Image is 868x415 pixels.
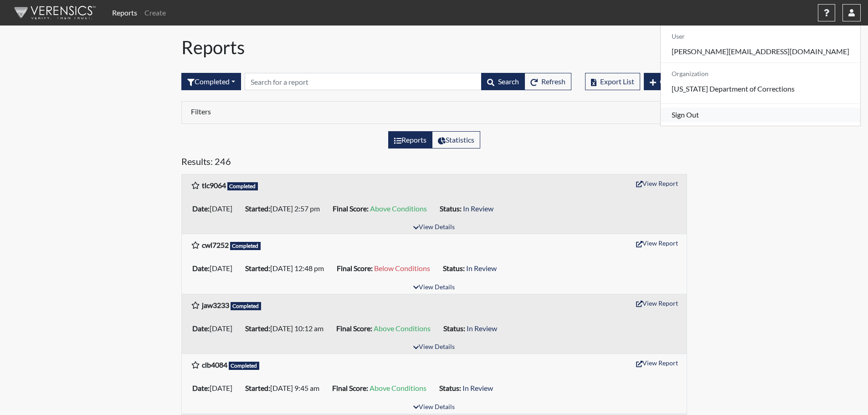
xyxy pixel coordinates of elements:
[245,264,270,272] b: Started:
[192,324,210,333] b: Date:
[192,384,210,392] b: Date:
[432,131,480,149] label: View statistics about completed interviews
[632,176,682,190] button: View Report
[466,264,497,272] span: In Review
[541,77,565,86] span: Refresh
[439,384,461,392] b: Status:
[440,204,462,213] b: Status:
[181,156,687,170] h5: Results: 246
[661,82,860,96] p: [US_STATE] Department of Corrections
[202,241,229,249] b: cwl7252
[227,182,258,190] span: Completed
[409,221,459,234] button: View Details
[600,77,634,86] span: Export List
[202,301,229,309] b: jaw3233
[661,44,860,59] a: [PERSON_NAME][EMAIL_ADDRESS][DOMAIN_NAME]
[462,384,493,392] span: In Review
[374,264,430,272] span: Below Conditions
[388,131,432,149] label: View the list of reports
[241,321,333,336] li: [DATE] 10:12 am
[644,73,687,90] button: Create
[467,324,497,333] span: In Review
[202,360,227,369] b: clb4084
[463,204,493,213] span: In Review
[370,384,426,392] span: Above Conditions
[191,107,427,116] h6: Filters
[332,384,368,392] b: Final Score:
[337,264,373,272] b: Final Score:
[202,181,226,190] b: tlc9064
[409,282,459,294] button: View Details
[245,384,270,392] b: Started:
[231,302,262,310] span: Completed
[660,77,681,86] span: Create
[443,264,465,272] b: Status:
[409,401,459,414] button: View Details
[189,381,241,395] li: [DATE]
[333,204,369,213] b: Final Score:
[192,204,210,213] b: Date:
[245,73,482,90] input: Search by Registration ID, Interview Number, or Investigation Name.
[370,204,427,213] span: Above Conditions
[181,36,687,58] h1: Reports
[481,73,525,90] button: Search
[241,201,329,216] li: [DATE] 2:57 pm
[585,73,640,90] button: Export List
[661,108,860,122] a: Sign Out
[189,261,241,276] li: [DATE]
[498,77,519,86] span: Search
[230,242,261,250] span: Completed
[336,324,372,333] b: Final Score:
[184,107,684,118] div: Click to expand/collapse filters
[241,381,329,395] li: [DATE] 9:45 am
[632,356,682,370] button: View Report
[108,4,141,22] a: Reports
[141,4,169,22] a: Create
[245,324,270,333] b: Started:
[632,236,682,250] button: View Report
[241,261,333,276] li: [DATE] 12:48 pm
[181,73,241,90] button: Completed
[409,341,459,354] button: View Details
[661,67,860,82] h6: Organization
[443,324,465,333] b: Status:
[245,204,270,213] b: Started:
[189,321,241,336] li: [DATE]
[524,73,571,90] button: Refresh
[632,296,682,310] button: View Report
[374,324,431,333] span: Above Conditions
[192,264,210,272] b: Date:
[661,29,860,44] h6: User
[181,73,241,90] div: Filter by interview status
[229,362,260,370] span: Completed
[189,201,241,216] li: [DATE]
